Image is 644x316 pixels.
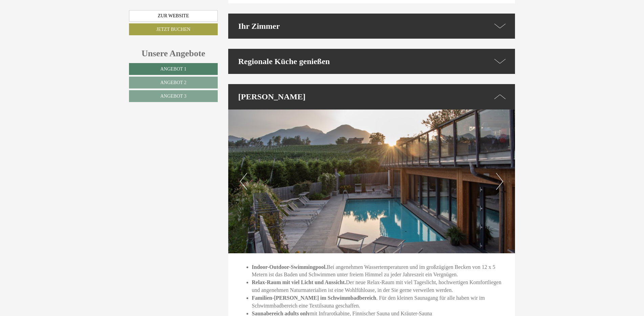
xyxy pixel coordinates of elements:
a: Jetzt buchen [129,23,218,35]
span: Angebot 1 [160,66,186,72]
div: [PERSON_NAME] [228,84,515,109]
div: Unsere Angebote [129,47,218,60]
button: Next [496,173,503,190]
strong: Indoor-Outdoor-Swimmingpool. [252,264,327,270]
span: Angebot 2 [160,80,186,85]
button: Previous [240,173,247,190]
li: . Für den kleinen Saunagang für alle haben wir im Schwimmbadbereich eine Textilsauna geschaffen. [252,294,505,310]
strong: Relax-Raum mit viel Licht und Aussicht. [252,279,346,285]
div: Ihr Zimmer [228,14,515,39]
li: Der neue Relax-Raum mit viel Tageslicht, hochwertigen Komfortliegen und angenehmen Naturmateriali... [252,279,505,294]
span: Angebot 3 [160,94,186,99]
div: Regionale Küche genießen [228,49,515,74]
strong: Familien-[PERSON_NAME] im Schwimmbadbereich [252,295,377,301]
li: Bei angenehmen Wassertemperaturen und im großzügigen Becken von 12 x 5 Metern ist das Baden und S... [252,263,505,279]
a: Zur Website [129,10,218,22]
